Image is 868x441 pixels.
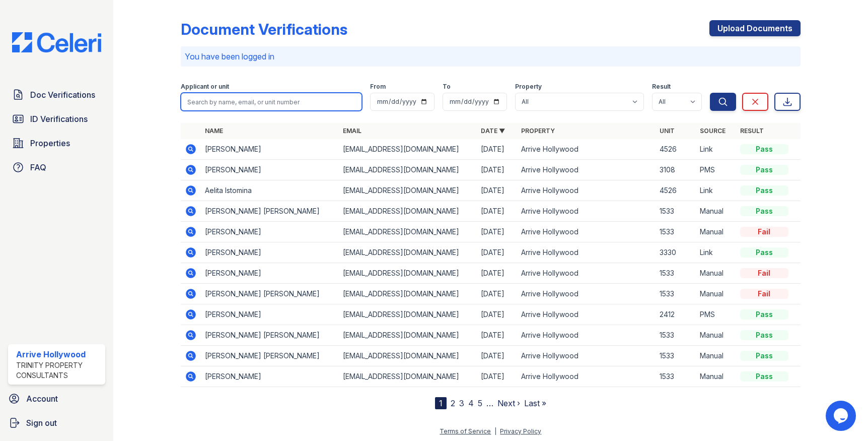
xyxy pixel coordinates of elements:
td: [DATE] [477,325,517,346]
td: Arrive Hollywood [517,284,655,304]
td: PMS [696,304,736,325]
a: Date ▼ [481,127,505,135]
a: 4 [468,398,474,408]
td: [PERSON_NAME] [PERSON_NAME] [201,346,339,366]
td: 1533 [656,201,696,222]
td: [DATE] [477,242,517,263]
label: Property [515,83,542,91]
td: 2412 [656,304,696,325]
td: [DATE] [477,284,517,304]
td: 1533 [656,346,696,366]
td: [PERSON_NAME] [PERSON_NAME] [201,325,339,346]
a: Doc Verifications [8,85,105,105]
td: [EMAIL_ADDRESS][DOMAIN_NAME] [339,222,477,242]
a: ID Verifications [8,109,105,129]
td: [DATE] [477,160,517,180]
td: Manual [696,346,736,366]
td: 1533 [656,263,696,284]
td: [PERSON_NAME] [PERSON_NAME] [201,201,339,222]
td: Link [696,139,736,160]
input: Search by name, email, or unit number [181,93,361,111]
td: [PERSON_NAME] [201,304,339,325]
a: Name [205,127,223,135]
td: [DATE] [477,263,517,284]
td: [DATE] [477,222,517,242]
td: [EMAIL_ADDRESS][DOMAIN_NAME] [339,346,477,366]
div: Trinity Property Consultants [16,360,101,381]
iframe: chat widget [826,401,858,431]
td: [EMAIL_ADDRESS][DOMAIN_NAME] [339,325,477,346]
td: [EMAIL_ADDRESS][DOMAIN_NAME] [339,263,477,284]
a: Sign out [4,413,109,433]
a: FAQ [8,157,105,177]
td: Manual [696,201,736,222]
td: [DATE] [477,304,517,325]
span: Account [26,393,58,405]
div: Fail [740,289,788,299]
div: Pass [740,144,788,154]
td: [EMAIL_ADDRESS][DOMAIN_NAME] [339,180,477,201]
td: PMS [696,160,736,180]
td: 1533 [656,366,696,387]
a: Property [521,127,555,135]
div: Pass [740,371,788,382]
td: 4526 [656,180,696,201]
div: Pass [740,247,788,258]
a: Source [700,127,726,135]
td: [DATE] [477,180,517,201]
td: Arrive Hollywood [517,139,655,160]
span: ID Verifications [30,113,88,125]
td: 3330 [656,242,696,263]
td: Arrive Hollywood [517,180,655,201]
div: Pass [740,330,788,340]
td: Arrive Hollywood [517,160,655,180]
td: Arrive Hollywood [517,222,655,242]
td: 3108 [656,160,696,180]
div: Document Verifications [181,20,347,38]
div: Pass [740,185,788,196]
td: 1533 [656,325,696,346]
a: Email [343,127,361,135]
a: Result [740,127,764,135]
td: [PERSON_NAME] [201,160,339,180]
span: Properties [30,137,70,149]
td: Arrive Hollywood [517,346,655,366]
a: Privacy Policy [500,427,541,435]
td: [PERSON_NAME] [201,263,339,284]
div: Fail [740,268,788,278]
span: … [486,397,493,409]
td: [EMAIL_ADDRESS][DOMAIN_NAME] [339,160,477,180]
td: [EMAIL_ADDRESS][DOMAIN_NAME] [339,366,477,387]
label: From [370,83,386,91]
td: Link [696,180,736,201]
div: Pass [740,351,788,361]
div: Pass [740,309,788,320]
p: You have been logged in [185,50,796,62]
div: | [494,427,496,435]
td: Arrive Hollywood [517,242,655,263]
td: Arrive Hollywood [517,366,655,387]
td: [PERSON_NAME] [201,242,339,263]
span: Sign out [26,417,57,429]
td: Manual [696,263,736,284]
td: [EMAIL_ADDRESS][DOMAIN_NAME] [339,304,477,325]
div: Pass [740,165,788,175]
td: Manual [696,284,736,304]
label: Result [652,83,671,91]
span: Doc Verifications [30,89,95,101]
td: [PERSON_NAME] [201,139,339,160]
td: [PERSON_NAME] [201,222,339,242]
a: 2 [451,398,455,408]
td: Manual [696,366,736,387]
td: Manual [696,222,736,242]
a: Properties [8,133,105,153]
td: 1533 [656,222,696,242]
td: [PERSON_NAME] [PERSON_NAME] [201,284,339,304]
td: Arrive Hollywood [517,304,655,325]
td: [EMAIL_ADDRESS][DOMAIN_NAME] [339,201,477,222]
td: 1533 [656,284,696,304]
td: [DATE] [477,139,517,160]
a: Terms of Service [440,427,491,435]
td: Arrive Hollywood [517,325,655,346]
